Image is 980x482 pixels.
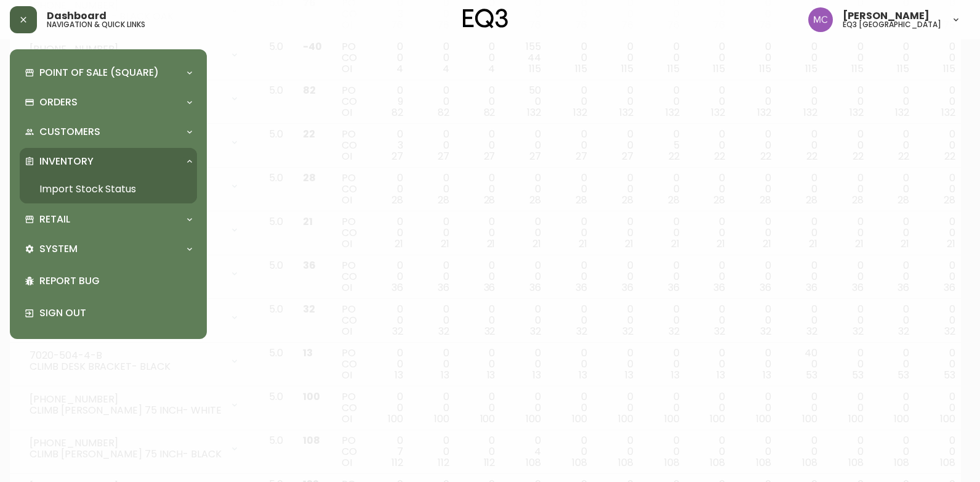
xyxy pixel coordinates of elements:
[843,11,930,21] span: [PERSON_NAME]
[39,274,192,288] p: Report Bug
[20,89,197,116] div: Orders
[39,155,94,168] p: Inventory
[20,175,197,203] a: Import Stock Status
[20,148,197,175] div: Inventory
[47,21,145,28] h5: navigation & quick links
[39,306,192,320] p: Sign Out
[20,206,197,233] div: Retail
[843,21,941,28] h5: eq3 [GEOGRAPHIC_DATA]
[47,11,106,21] span: Dashboard
[20,265,197,297] div: Report Bug
[20,118,197,145] div: Customers
[39,66,159,80] p: Point of Sale (Square)
[39,213,70,226] p: Retail
[463,9,508,28] img: logo
[39,96,78,109] p: Orders
[20,59,197,86] div: Point of Sale (Square)
[20,235,197,263] div: System
[39,125,100,139] p: Customers
[808,7,833,32] img: 6dbdb61c5655a9a555815750a11666cc
[39,242,78,256] p: System
[20,297,197,329] div: Sign Out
